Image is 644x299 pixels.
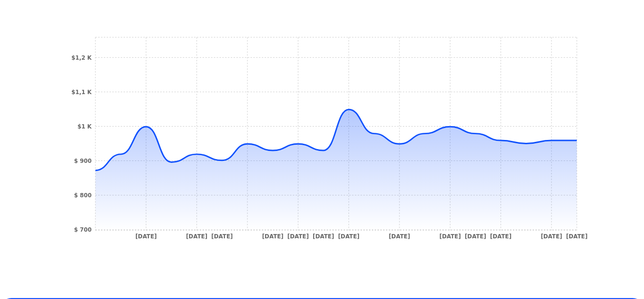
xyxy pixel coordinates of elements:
[388,233,410,240] tspan: [DATE]
[211,233,233,240] tspan: [DATE]
[541,233,562,240] tspan: [DATE]
[74,158,92,164] tspan: $ 900
[287,233,309,240] tspan: [DATE]
[186,233,207,240] tspan: [DATE]
[262,233,284,240] tspan: [DATE]
[72,54,92,61] tspan: $1,2 K
[72,89,92,96] tspan: $1,1 K
[135,233,157,240] tspan: [DATE]
[465,233,486,240] tspan: [DATE]
[440,233,461,240] tspan: [DATE]
[77,123,92,130] tspan: $1 K
[338,233,359,240] tspan: [DATE]
[313,233,334,240] tspan: [DATE]
[490,233,511,240] tspan: [DATE]
[74,226,92,233] tspan: $ 700
[74,192,92,199] tspan: $ 800
[566,233,588,240] tspan: [DATE]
